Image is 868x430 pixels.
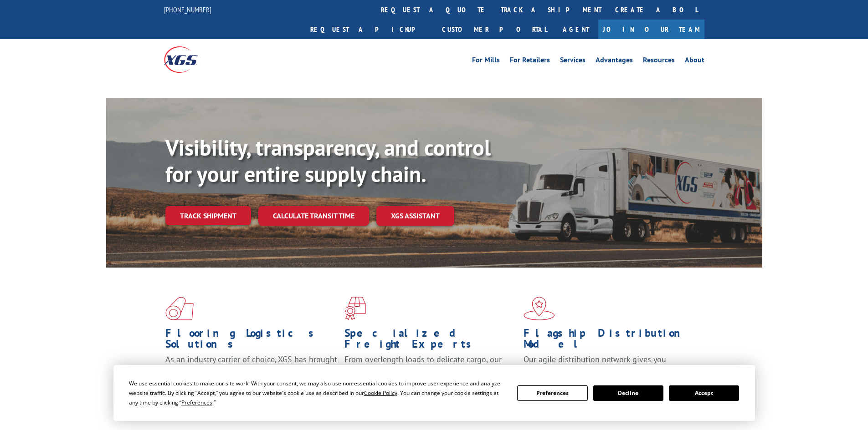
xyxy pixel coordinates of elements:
span: Preferences [181,399,212,406]
button: Decline [593,385,663,401]
h1: Flooring Logistics Solutions [165,328,338,354]
span: Cookie Policy [364,389,397,397]
p: From overlength loads to delicate cargo, our experienced staff knows the best way to move your fr... [344,354,517,395]
b: Visibility, transparency, and control for your entire supply chain. [165,133,491,188]
a: Track shipment [165,206,251,225]
button: Accept [669,385,739,401]
a: XGS ASSISTANT [376,206,454,226]
a: About [685,56,704,66]
img: xgs-icon-total-supply-chain-intelligence-red [165,297,194,320]
a: For Retailers [510,56,550,66]
img: xgs-icon-flagship-distribution-model-red [524,297,555,320]
div: Cookie Consent Prompt [113,365,755,421]
h1: Flagship Distribution Model [524,328,696,354]
a: Customer Portal [435,20,554,39]
a: Agent [554,20,598,39]
a: Request a pickup [303,20,435,39]
span: As an industry carrier of choice, XGS has brought innovation and dedication to flooring logistics... [165,354,337,386]
button: Preferences [517,385,587,401]
img: xgs-icon-focused-on-flooring-red [344,297,366,320]
a: For Mills [472,56,500,66]
a: [PHONE_NUMBER] [164,5,211,14]
span: Our agile distribution network gives you nationwide inventory management on demand. [524,354,691,375]
a: Services [560,56,586,66]
a: Join Our Team [598,20,704,39]
a: Resources [643,56,675,66]
div: We use essential cookies to make our site work. With your consent, we may also use non-essential ... [129,379,506,407]
a: Calculate transit time [258,206,369,226]
a: Advantages [596,56,633,66]
h1: Specialized Freight Experts [344,328,517,354]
